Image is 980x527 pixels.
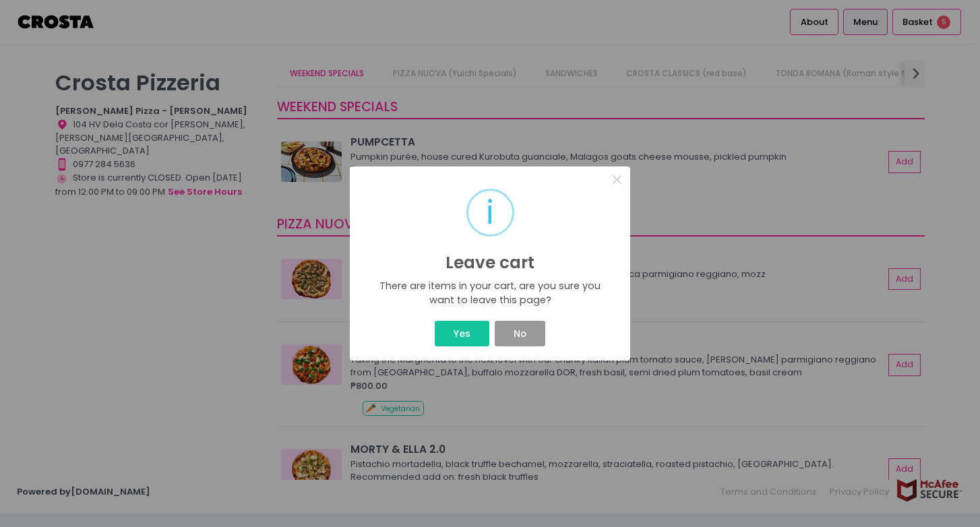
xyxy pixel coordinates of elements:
h2: Leave cart [446,253,534,272]
div: There are items in your cart, are you sure you want to leave this page? [377,279,604,307]
button: No [495,321,545,346]
div: i [486,191,494,235]
button: Close this dialog [604,166,630,193]
button: Yes [435,321,489,346]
